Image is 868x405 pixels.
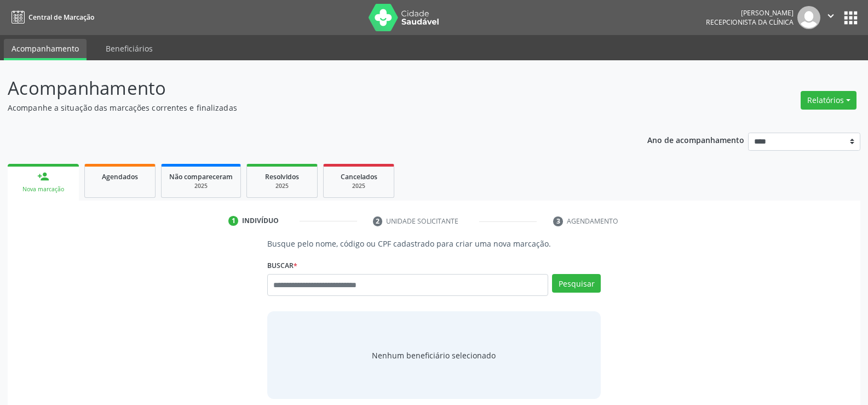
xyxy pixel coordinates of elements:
[267,257,297,274] label: Buscar
[267,238,601,249] p: Busque pelo nome, código ou CPF cadastrado para criar uma nova marcação.
[372,350,496,361] span: Nenhum beneficiário selecionado
[341,172,377,181] span: Cancelados
[15,185,71,193] div: Nova marcação
[820,6,841,29] button: 
[255,182,309,190] div: 2025
[841,8,860,27] button: apps
[801,91,856,110] button: Relatórios
[228,216,238,226] div: 1
[552,274,601,293] button: Pesquisar
[265,172,299,181] span: Resolvidos
[98,39,160,58] a: Beneficiários
[8,75,605,102] p: Acompanhamento
[797,6,820,29] img: img
[169,182,233,190] div: 2025
[4,39,87,60] a: Acompanhamento
[169,172,233,181] span: Não compareceram
[37,170,49,182] div: person_add
[8,102,605,113] p: Acompanhe a situação das marcações correntes e finalizadas
[102,172,138,181] span: Agendados
[331,182,386,190] div: 2025
[706,18,794,27] span: Recepcionista da clínica
[28,13,94,22] span: Central de Marcação
[242,216,279,226] div: Indivíduo
[8,8,94,26] a: Central de Marcação
[647,133,744,146] p: Ano de acompanhamento
[706,8,794,18] div: [PERSON_NAME]
[825,10,837,22] i: 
